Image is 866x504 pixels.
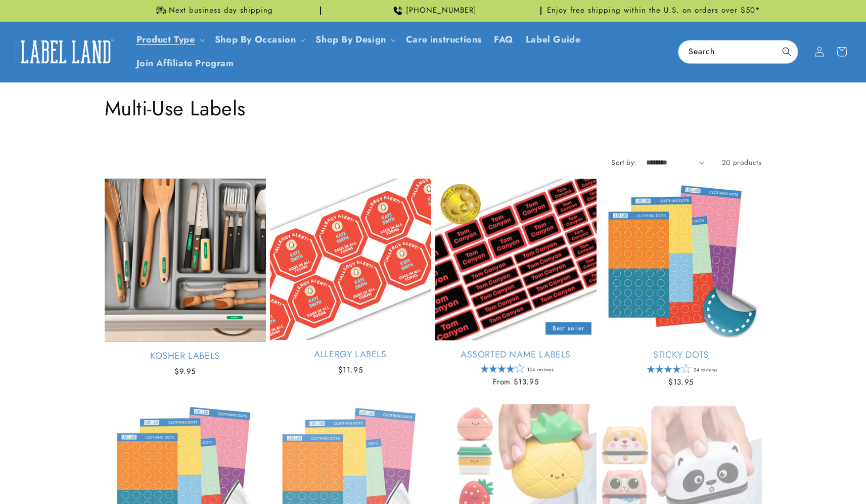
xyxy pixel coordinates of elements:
[406,6,477,16] span: [PHONE_NUMBER]
[776,40,798,63] button: Search
[601,349,762,360] a: Sticky Dots
[400,28,488,52] a: Care instructions
[406,34,482,46] span: Care instructions
[611,157,636,167] label: Sort by:
[136,33,195,46] a: Product Type
[526,34,581,46] span: Label Guide
[315,33,386,46] a: Shop By Design
[270,349,431,360] a: Allergy Labels
[15,36,116,67] img: Label Land
[309,28,399,52] summary: Shop By Design
[654,456,856,494] iframe: Gorgias Floating Chat
[209,28,310,52] summary: Shop By Occasion
[547,6,760,16] span: Enjoy free shipping within the U.S. on orders over $50*
[105,95,762,121] h1: Multi-Use Labels
[215,34,296,46] span: Shop By Occasion
[435,349,597,360] a: Assorted Name Labels
[12,32,120,71] a: Label Land
[494,34,514,46] span: FAQ
[520,28,587,52] a: Label Guide
[105,350,266,362] a: Kosher Labels
[169,6,273,16] span: Next business day shipping
[722,157,762,167] span: 20 products
[130,28,209,52] summary: Product Type
[136,58,234,69] span: Join Affiliate Program
[488,28,520,52] a: FAQ
[130,52,240,75] a: Join Affiliate Program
